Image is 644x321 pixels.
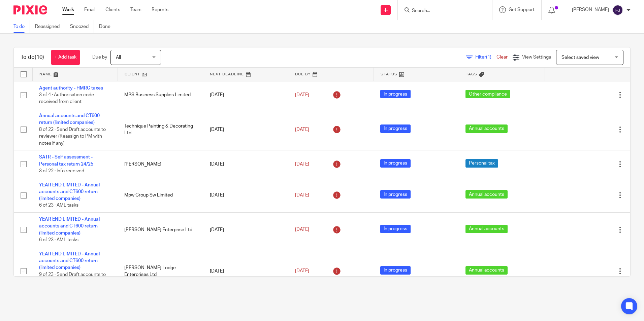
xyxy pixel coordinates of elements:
[21,54,44,61] h1: To do
[118,81,203,109] td: MPS Business Supplies Limited
[612,5,623,15] img: svg%3E
[486,55,491,60] span: (1)
[572,6,609,13] p: [PERSON_NAME]
[380,266,411,275] span: In progress
[522,55,551,60] span: View Settings
[411,8,472,14] input: Search
[39,113,100,125] a: Annual accounts and CT600 return (limited companies)
[118,247,203,295] td: [PERSON_NAME] Lodge Enterprises Ltd
[118,150,203,178] td: [PERSON_NAME]
[105,6,120,13] a: Clients
[39,155,93,166] a: SATR - Self assessment - Personal tax return 24/25
[465,190,508,199] span: Annual accounts
[203,247,288,295] td: [DATE]
[62,6,74,13] a: Work
[203,213,288,247] td: [DATE]
[39,272,106,291] span: 9 of 23 · Send Draft accounts to reviewer (Reassign to PM with notes if any)
[295,127,309,132] span: [DATE]
[203,178,288,213] td: [DATE]
[118,213,203,247] td: [PERSON_NAME] Enterprise Ltd
[203,150,288,178] td: [DATE]
[84,6,95,13] a: Email
[465,159,498,168] span: Personal tax
[130,6,141,13] a: Team
[39,183,100,201] a: YEAR END LIMITED - Annual accounts and CT600 return (limited companies)
[496,55,508,60] a: Clear
[39,252,100,270] a: YEAR END LIMITED - Annual accounts and CT600 return (limited companies)
[92,54,107,61] p: Due by
[380,124,411,133] span: In progress
[13,5,47,14] img: Pixie
[509,7,535,12] span: Get Support
[203,109,288,150] td: [DATE]
[152,6,168,13] a: Reports
[466,72,477,76] span: Tags
[39,127,106,146] span: 8 of 22 · Send Draft accounts to reviewer (Reassign to PM with notes if any)
[39,238,78,242] span: 6 of 23 · AML tasks
[35,20,65,33] a: Reassigned
[295,269,309,274] span: [DATE]
[35,55,44,60] span: (10)
[380,225,411,233] span: In progress
[39,217,100,236] a: YEAR END LIMITED - Annual accounts and CT600 return (limited companies)
[99,20,116,33] a: Done
[39,86,103,91] a: Agent authority - HMRC taxes
[203,81,288,109] td: [DATE]
[116,55,121,60] span: All
[380,190,411,199] span: In progress
[39,169,84,173] span: 3 of 22 · Info received
[295,93,309,97] span: [DATE]
[118,178,203,213] td: Mpw Group Sw Limited
[70,20,94,33] a: Snoozed
[295,162,309,167] span: [DATE]
[51,50,80,65] a: + Add task
[465,266,508,275] span: Annual accounts
[380,90,411,98] span: In progress
[295,193,309,198] span: [DATE]
[295,227,309,232] span: [DATE]
[13,20,30,33] a: To do
[465,90,510,98] span: Other compliance
[39,203,78,208] span: 6 of 23 · AML tasks
[39,93,94,104] span: 3 of 4 · Authorisation code received from client
[475,55,496,60] span: Filter
[118,109,203,150] td: Technique Painting & Decorating Ltd
[561,55,599,60] span: Select saved view
[465,124,508,133] span: Annual accounts
[465,225,508,233] span: Annual accounts
[380,159,411,168] span: In progress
